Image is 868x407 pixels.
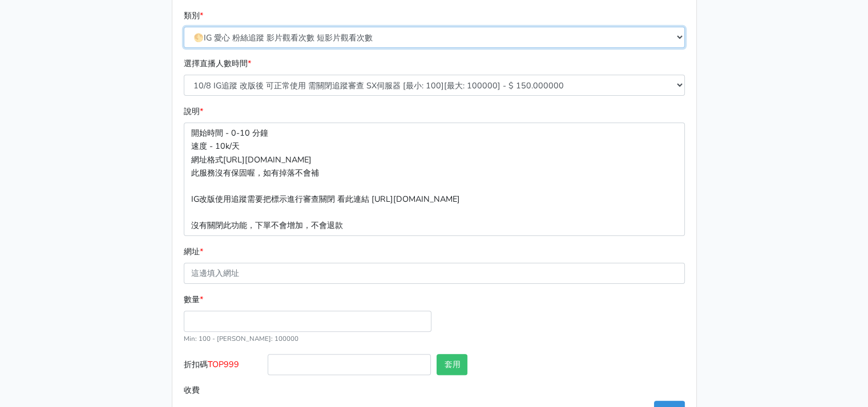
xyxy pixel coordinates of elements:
label: 折扣碼 [181,354,265,380]
small: Min: 100 - [PERSON_NAME]: 100000 [184,334,298,343]
input: 這邊填入網址 [184,263,685,284]
label: 類別 [184,9,203,22]
p: 開始時間 - 0-10 分鐘 速度 - 10k/天 網址格式[URL][DOMAIN_NAME] 此服務沒有保固喔，如有掉落不會補 IG改版使用追蹤需要把標示進行審查關閉 看此連結 [URL][... [184,123,685,235]
label: 收費 [181,380,265,401]
button: 套用 [437,354,467,375]
label: 網址 [184,245,203,258]
label: 選擇直播人數時間 [184,57,251,70]
label: 數量 [184,293,203,306]
span: TOP999 [208,359,239,370]
label: 說明 [184,105,203,118]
